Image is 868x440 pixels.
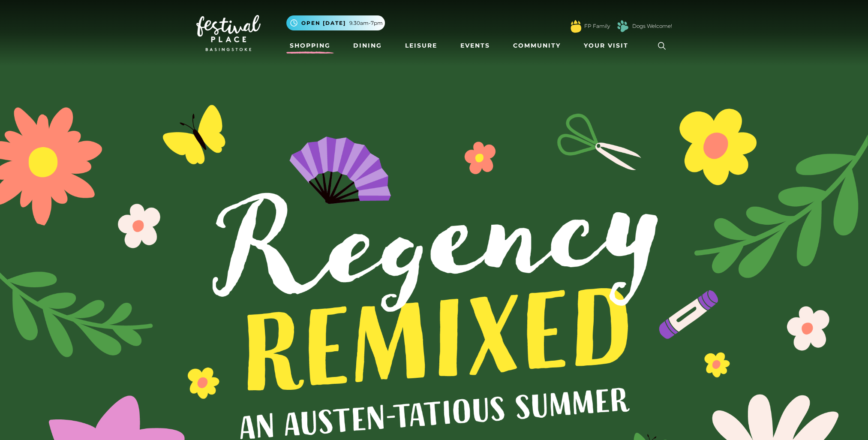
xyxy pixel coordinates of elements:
[510,38,564,54] a: Community
[286,15,385,30] button: Open [DATE] 9.30am-7pm
[349,19,383,27] span: 9.30am-7pm
[350,38,385,54] a: Dining
[301,19,346,27] span: Open [DATE]
[286,38,334,54] a: Shopping
[580,38,636,54] a: Your Visit
[457,38,493,54] a: Events
[402,38,441,54] a: Leisure
[196,15,261,51] img: Festival Place Logo
[584,22,610,30] a: FP Family
[632,22,672,30] a: Dogs Welcome!
[584,41,628,50] span: Your Visit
